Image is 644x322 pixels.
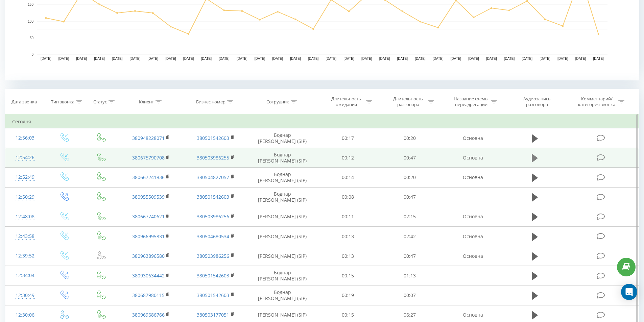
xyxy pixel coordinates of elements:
div: 12:54:26 [12,151,38,164]
a: 380501542603 [197,272,229,279]
text: [DATE] [219,57,230,60]
td: 00:12 [317,148,379,168]
td: 00:14 [317,168,379,187]
td: Боднар [PERSON_NAME] (SIP) [248,148,317,168]
td: 00:08 [317,187,379,207]
div: Статус [93,99,107,105]
text: [DATE] [41,57,51,60]
td: 00:17 [317,128,379,148]
div: 12:52:49 [12,171,38,184]
text: [DATE] [165,57,176,60]
a: 380675790708 [132,154,165,161]
div: Open Intercom Messenger [621,284,637,300]
td: Боднар [PERSON_NAME] (SIP) [248,168,317,187]
text: [DATE] [540,57,550,60]
a: 380930634442 [132,272,165,279]
div: Тип звонка [51,99,74,105]
td: 00:13 [317,246,379,266]
text: 100 [28,20,33,23]
text: [DATE] [575,57,586,60]
div: 12:43:58 [12,230,38,243]
td: 00:13 [317,227,379,246]
td: Основна [440,246,505,266]
td: [PERSON_NAME] (SIP) [248,207,317,226]
text: [DATE] [272,57,283,60]
td: Сегодня [5,115,639,128]
td: Основна [440,168,505,187]
td: [PERSON_NAME] (SIP) [248,227,317,246]
td: Основна [440,207,505,226]
td: Основна [440,148,505,168]
text: [DATE] [147,57,158,60]
td: 02:42 [379,227,441,246]
text: [DATE] [112,57,123,60]
div: Бизнес номер [196,99,225,105]
a: 380687980115 [132,292,165,298]
div: 12:56:03 [12,131,38,145]
td: 00:19 [317,286,379,305]
a: 380501542603 [197,194,229,200]
td: [PERSON_NAME] (SIP) [248,246,317,266]
td: 00:11 [317,207,379,226]
div: Комментарий/категория звонка [577,96,617,107]
td: 02:15 [379,207,441,226]
div: Длительность разговора [390,96,426,107]
text: [DATE] [255,57,265,60]
a: 380667241836 [132,174,165,180]
div: Сотрудник [266,99,289,105]
text: [DATE] [94,57,105,60]
text: [DATE] [201,57,212,60]
td: Боднар [PERSON_NAME] (SIP) [248,187,317,207]
td: 00:20 [379,168,441,187]
div: 12:48:08 [12,210,38,223]
td: 00:47 [379,187,441,207]
td: 00:47 [379,148,441,168]
text: 50 [30,36,34,40]
div: 12:50:29 [12,191,38,204]
td: Основна [440,227,505,246]
div: Дата звонка [11,99,37,105]
div: Клиент [139,99,154,105]
text: [DATE] [58,57,69,60]
a: 380948228071 [132,135,165,141]
a: 380966995831 [132,233,165,240]
div: 12:30:06 [12,308,38,322]
text: [DATE] [451,57,461,60]
text: [DATE] [486,57,497,60]
td: Основна [440,128,505,148]
text: [DATE] [130,57,141,60]
text: [DATE] [290,57,301,60]
a: 380955509539 [132,194,165,200]
text: [DATE] [415,57,426,60]
text: [DATE] [379,57,390,60]
td: 00:47 [379,246,441,266]
text: [DATE] [183,57,194,60]
text: [DATE] [468,57,479,60]
td: Боднар [PERSON_NAME] (SIP) [248,266,317,286]
td: 00:20 [379,128,441,148]
text: [DATE] [237,57,247,60]
text: [DATE] [76,57,87,60]
div: 12:30:49 [12,289,38,302]
td: Боднар [PERSON_NAME] (SIP) [248,286,317,305]
a: 380504680534 [197,233,229,240]
div: 12:34:04 [12,269,38,282]
text: [DATE] [557,57,568,60]
div: Аудиозапись разговора [515,96,559,107]
text: [DATE] [522,57,533,60]
text: 0 [31,53,33,56]
text: [DATE] [326,57,337,60]
text: [DATE] [433,57,444,60]
div: Длительность ожидания [328,96,364,107]
td: 00:07 [379,286,441,305]
a: 380503986256 [197,213,229,220]
a: 380963896580 [132,253,165,259]
text: [DATE] [361,57,372,60]
a: 380503986256 [197,253,229,259]
a: 380504827057 [197,174,229,180]
text: [DATE] [397,57,408,60]
a: 380501542603 [197,292,229,298]
a: 380503177051 [197,312,229,318]
div: 12:39:52 [12,249,38,263]
a: 380667740621 [132,213,165,220]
